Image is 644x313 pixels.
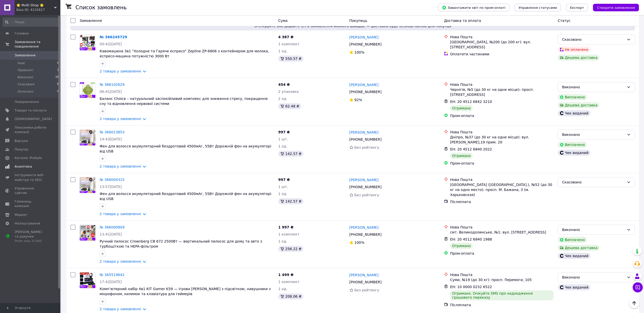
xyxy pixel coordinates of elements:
a: Комп’ютерний набір 4в1 KIT Gamer K59 — ігрова [PERSON_NAME] з підсвіткою, навушники з мікрофоном,... [100,287,271,296]
div: Післяплата [450,302,554,307]
img: Фото товару [80,177,95,193]
span: Управління статусами [518,6,557,10]
span: Виконані [18,75,33,80]
span: 2 од. [278,97,287,101]
span: ЕН: 20 4512 6840 2022 [450,147,492,151]
div: [PHONE_NUMBER] [348,136,383,143]
span: Покупці [15,147,28,152]
div: Суми, №19 (до 30 кг): просп. Перемоги, 105 [450,277,554,282]
span: 17:42[DATE] [100,280,122,284]
span: [DEMOGRAPHIC_DATA] [15,117,52,121]
a: [PERSON_NAME] [349,35,379,40]
button: Чат з покупцем [633,282,643,292]
div: [PHONE_NUMBER] [348,279,383,286]
button: Створити замовлення [593,4,639,11]
div: Чек виданий [558,150,590,156]
div: Дешева доставка [558,55,599,61]
span: Експорт [570,6,584,10]
span: Доставка та оплата [444,19,481,23]
span: Статус [558,19,571,23]
img: Фото товару [80,82,95,98]
div: Дешева доставка [558,245,599,251]
span: Без рейтингу [354,288,379,292]
div: Не оплачено [558,47,590,53]
div: Оплатити частинами [450,52,554,57]
span: 100% [354,50,365,54]
input: Пошук [3,18,59,27]
a: 2 товара у замовленні [100,117,141,121]
span: Фен для волосся акумуляторний бездротовий 4500мАг, 55Вт Дорожній фен на акумуляторі від USB [100,144,271,153]
div: Дніпро, №37 (до 30 кг на одне місце): вул. [PERSON_NAME],19 прим. 20 [450,135,554,145]
a: [PERSON_NAME] [349,272,379,278]
a: № 366004315 [100,178,125,182]
span: 454 ₴ [278,83,290,87]
span: Повідомлення [15,100,39,104]
button: Наверх [629,298,639,308]
span: Замовлення [15,53,35,58]
span: Без рейтингу [354,193,379,197]
span: Налаштування [15,221,40,226]
div: 62.48 ₴ [278,103,301,109]
div: Чек виданий [558,253,590,259]
span: 🌟 Multi Shop 🌟 [16,3,54,8]
span: Показники роботи компанії [15,125,47,134]
span: 1 499 ₴ [278,273,294,277]
a: 2 товара у замовленні [100,307,141,311]
div: Нова Пошта [450,272,554,277]
span: Управління сайтом [15,186,47,195]
div: Чек виданий [558,284,590,290]
div: Пром-оплата [450,113,554,118]
img: Фото товару [80,225,95,241]
span: 1 997 ₴ [278,225,294,229]
span: 1 од. [278,144,287,148]
span: 00:42[DATE] [100,42,122,46]
div: 256.22 ₴ [278,246,303,252]
a: [PERSON_NAME] [349,177,379,182]
div: Нова Пошта [450,82,554,87]
span: Створити замовлення [597,6,635,10]
a: 2 товара у замовленні [100,69,141,73]
span: Каталог ProSale [15,156,42,160]
span: Товари та послуги [15,108,47,113]
a: № 366013853 [100,130,125,134]
div: [PHONE_NUMBER] [348,88,383,95]
span: 8 [57,82,59,87]
span: Замовлення та повідомлення [15,40,60,49]
div: Отримано [450,243,473,249]
button: Експорт [566,4,588,11]
a: 2 товара у замовленні [100,164,141,168]
img: Фото товару [80,130,95,145]
div: Отримано [450,105,473,111]
div: Пром-оплата [450,161,554,166]
a: Фото товару [79,34,96,51]
a: [PERSON_NAME] [349,82,379,87]
a: Баланс Choice – натуральний заспокійливий комплекс для зниження стресу, покращення сну та відновл... [100,97,268,106]
a: № 366102629 [100,83,125,87]
span: ЕН: 20 4512 6840 1988 [450,237,492,241]
span: 1 од. [278,192,287,196]
span: 14:43[DATE] [100,137,122,141]
span: Відгуки [15,139,28,143]
span: 13:41[DATE] [100,232,122,236]
a: 2 товара у замовленні [100,259,141,263]
a: Фото товару [79,225,96,241]
div: Виконано [562,84,625,90]
div: [PHONE_NUMBER] [348,231,383,238]
img: Фото товару [80,35,95,50]
div: Нова Пошта [450,34,554,40]
div: Виконано [562,132,625,137]
span: Прийняті [18,68,33,72]
a: Ручний пилосос Crownberg CB 672 2500Вт — вертикальний пилосос для дому та авто з турбощіткою та H... [100,239,262,248]
span: Без рейтингу [354,145,379,149]
div: [PHONE_NUMBER] [348,41,383,48]
div: Нова Пошта [450,225,554,230]
div: 142.57 ₴ [278,198,303,204]
div: [GEOGRAPHIC_DATA] ([GEOGRAPHIC_DATA].), №52 (до 30 кг на одно место): просп. М. Бажана, 3 (м. Хар... [450,182,554,197]
a: [PERSON_NAME] [349,225,379,230]
a: Фото товару [79,272,96,288]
